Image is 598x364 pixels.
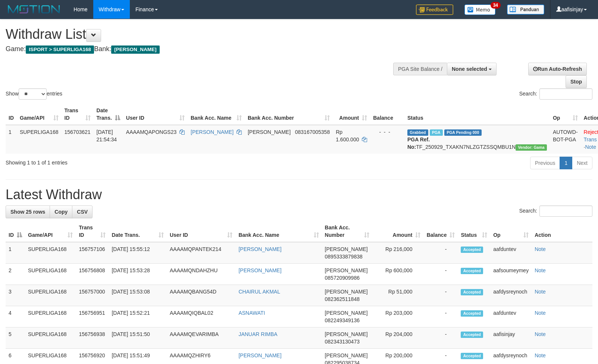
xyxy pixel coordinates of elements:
td: 156757106 [76,242,109,264]
td: AAAAMQBANG54D [167,285,235,306]
td: - [423,306,458,327]
th: Bank Acc. Name: activate to sort column ascending [235,221,322,242]
span: Copy 0895333879838 to clipboard [325,254,363,260]
a: JANUAR RIMBA [238,331,277,337]
label: Search: [519,205,592,217]
th: Amount: activate to sort column ascending [372,221,423,242]
a: Note [535,246,546,252]
td: Rp 203,000 [372,306,423,327]
th: Trans ID: activate to sort column ascending [76,221,109,242]
span: Rp 1.600.000 [336,129,359,142]
span: Copy 083167005358 to clipboard [295,129,330,135]
b: PGA Ref. No: [407,136,430,150]
td: aafsoumeymey [490,264,532,285]
span: Copy 082362511848 to clipboard [325,296,360,302]
th: Game/API: activate to sort column ascending [25,221,76,242]
span: 156703621 [65,129,91,135]
th: Action [532,221,592,242]
div: - - - [373,128,401,136]
th: User ID: activate to sort column ascending [167,221,235,242]
span: Accepted [461,247,483,253]
h1: Latest Withdraw [6,187,592,202]
td: [DATE] 15:52:21 [109,306,167,327]
th: Bank Acc. Number: activate to sort column ascending [245,104,333,125]
input: Search: [539,88,592,100]
td: [DATE] 15:53:28 [109,264,167,285]
td: TF_250929_TXAKN7NLZGTZSSQMBU1N [404,125,550,154]
th: User ID: activate to sort column ascending [123,104,188,125]
td: 1 [6,125,17,154]
td: SUPERLIGA168 [25,285,76,306]
td: aafisinjay [490,327,532,349]
span: 34 [491,2,501,9]
span: Grabbed [407,129,428,136]
span: Copy 082249349136 to clipboard [325,317,360,323]
span: Copy [54,209,68,215]
td: 4 [6,306,25,327]
a: Stop [566,75,587,88]
span: None selected [452,66,487,72]
th: Bank Acc. Number: activate to sort column ascending [322,221,373,242]
td: [DATE] 15:51:50 [109,327,167,349]
img: Feedback.jpg [416,4,453,15]
span: Accepted [461,353,483,359]
span: ISPORT > SUPERLIGA168 [26,45,94,54]
a: Next [572,157,592,169]
span: [PERSON_NAME] [248,129,291,135]
a: [PERSON_NAME] [191,129,234,135]
span: Accepted [461,332,483,338]
th: Game/API: activate to sort column ascending [17,104,62,125]
td: AUTOWD-BOT-PGA [550,125,581,154]
td: Rp 600,000 [372,264,423,285]
span: Show 25 rows [10,209,45,215]
span: [DATE] 21:54:34 [97,129,117,142]
span: Accepted [461,268,483,274]
a: CHAIRUL AKMAL [238,289,280,295]
label: Show entries [6,88,62,100]
td: 156756938 [76,327,109,349]
th: Status: activate to sort column ascending [458,221,490,242]
a: [PERSON_NAME] [238,267,281,273]
img: MOTION_logo.png [6,4,62,15]
th: Amount: activate to sort column ascending [333,104,370,125]
td: Rp 51,000 [372,285,423,306]
th: Trans ID: activate to sort column ascending [62,104,94,125]
td: aafdysreynoch [490,285,532,306]
td: 1 [6,242,25,264]
a: Run Auto-Refresh [528,63,587,75]
span: Vendor URL: https://trx31.1velocity.biz [516,144,547,151]
td: aafduntev [490,306,532,327]
span: Accepted [461,310,483,317]
td: SUPERLIGA168 [25,327,76,349]
select: Showentries [19,88,47,100]
span: [PERSON_NAME] [325,331,368,337]
span: CSV [77,209,88,215]
span: Marked by aafchhiseyha [430,129,443,136]
td: - [423,285,458,306]
th: Date Trans.: activate to sort column ascending [109,221,167,242]
a: Note [535,310,546,316]
td: - [423,242,458,264]
span: [PERSON_NAME] [325,246,368,252]
span: AAAAMQAPONGS23 [126,129,176,135]
th: Date Trans.: activate to sort column descending [94,104,123,125]
a: Show 25 rows [6,205,50,218]
td: - [423,327,458,349]
a: 1 [560,157,572,169]
label: Search: [519,88,592,100]
td: [DATE] 15:55:12 [109,242,167,264]
span: [PERSON_NAME] [325,352,368,358]
td: Rp 204,000 [372,327,423,349]
a: Note [585,144,596,150]
a: Note [535,267,546,273]
span: Accepted [461,289,483,295]
td: 3 [6,285,25,306]
h4: Game: Bank: [6,45,391,53]
span: [PERSON_NAME] [325,267,368,273]
td: 156756808 [76,264,109,285]
a: Note [535,331,546,337]
div: Showing 1 to 1 of 1 entries [6,156,244,166]
span: Copy 085720909986 to clipboard [325,275,360,281]
td: AAAAMQIQBAL02 [167,306,235,327]
a: CSV [72,205,93,218]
